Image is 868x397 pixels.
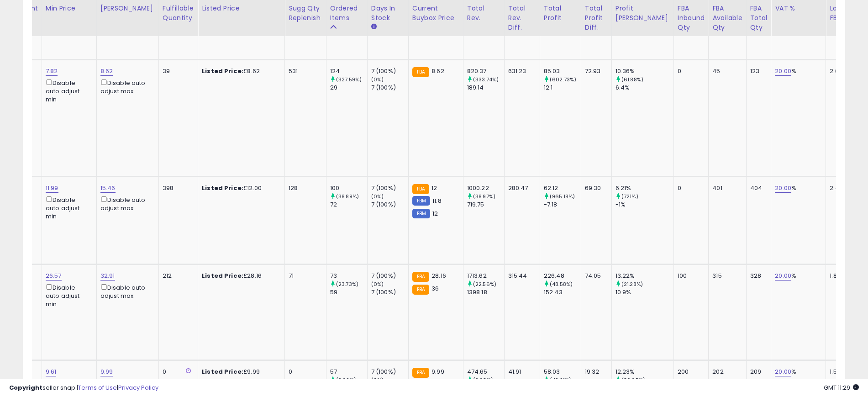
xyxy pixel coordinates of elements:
div: Min Price [46,4,93,13]
div: 212 [163,272,191,280]
div: Listed Price [202,4,281,13]
a: 9.99 [100,367,113,376]
div: 0 [289,368,319,376]
div: FBA inbound Qty [678,4,705,32]
div: 404 [750,184,764,192]
span: 2025-10-7 11:29 GMT [824,383,859,392]
small: (21.28%) [621,281,643,288]
small: (48.58%) [550,281,573,288]
a: 8.62 [100,67,113,76]
div: Days In Stock [371,4,405,23]
b: Listed Price: [202,271,243,280]
div: 12.1 [544,84,581,92]
div: 71 [289,272,319,280]
div: VAT % [775,4,822,13]
small: (23.73%) [336,281,358,288]
div: Sugg Qty Replenish [289,4,322,23]
div: seller snap | | [9,384,158,392]
a: 32.91 [100,271,115,281]
div: Disable auto adjust min [46,78,89,104]
div: 315 [712,272,739,280]
small: FBA [412,184,429,194]
div: Low Price FBA [830,4,863,23]
div: 531 [289,67,319,75]
div: 6.21% [615,184,673,192]
div: Disable auto adjust max [100,282,152,300]
div: 7 (100%) [371,288,408,296]
a: 15.46 [100,184,116,193]
div: 62.12 [544,184,581,192]
span: 36 [431,284,439,293]
div: 72 [330,201,367,209]
div: 58.03 [544,368,581,376]
small: (333.74%) [473,76,499,83]
div: 1000.22 [467,184,504,192]
div: 328 [750,272,764,280]
div: 69.30 [585,184,605,192]
div: % [775,67,819,75]
div: 73 [330,272,367,280]
div: Disable auto adjust min [46,195,89,221]
small: (327.59%) [336,76,362,83]
small: (38.97%) [473,193,495,200]
div: 123 [750,67,764,75]
a: 26.57 [46,271,62,281]
div: Profit [PERSON_NAME] [615,4,670,23]
small: (0%) [371,281,384,288]
div: 74.05 [585,272,605,280]
b: Listed Price: [202,67,243,75]
div: 59 [330,288,367,296]
div: % [775,184,819,192]
div: 7 (100%) [371,84,408,92]
div: 7 (100%) [371,67,408,75]
div: 1.86 [830,272,860,280]
div: 152.43 [544,288,581,296]
small: (602.73%) [550,76,576,83]
small: Days In Stock. [371,23,377,31]
div: 401 [712,184,739,192]
a: 7.82 [46,67,58,76]
div: Current Buybox Price [412,4,459,23]
div: 10.9% [615,288,673,296]
div: 100 [330,184,367,192]
div: 45 [712,67,739,75]
div: 7 (100%) [371,184,408,192]
div: Ordered Items [330,4,363,23]
div: 7 (100%) [371,368,408,376]
div: % [775,368,819,376]
div: 0 [163,368,191,376]
a: 20.00 [775,367,791,376]
div: 1.52 [830,368,860,376]
div: 100 [678,272,702,280]
small: FBM [412,196,430,206]
a: 9.61 [46,367,57,376]
div: FBA Total Qty [750,4,768,32]
div: 398 [163,184,191,192]
div: 19.32 [585,368,605,376]
div: -7.18 [544,201,581,209]
div: 2.42 [830,184,860,192]
div: 29 [330,84,367,92]
div: % [775,272,819,280]
b: Listed Price: [202,367,243,376]
a: 20.00 [775,184,791,193]
div: 209 [750,368,764,376]
small: (721%) [621,193,638,200]
div: 12.23% [615,368,673,376]
a: 20.00 [775,271,791,281]
div: 820.37 [467,67,504,75]
div: 6.4% [615,84,673,92]
a: 20.00 [775,67,791,76]
div: 128 [289,184,319,192]
div: Fulfillment Cost [3,4,38,23]
div: 474.65 [467,368,504,376]
div: Total Rev. [467,4,500,23]
small: FBM [412,209,430,218]
div: 280.47 [508,184,533,192]
div: 10.36% [615,67,673,75]
div: 7 (100%) [371,272,408,280]
div: FBA Available Qty [712,4,742,32]
a: 11.99 [46,184,58,193]
span: 9.99 [431,367,444,376]
div: 0 [678,67,702,75]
